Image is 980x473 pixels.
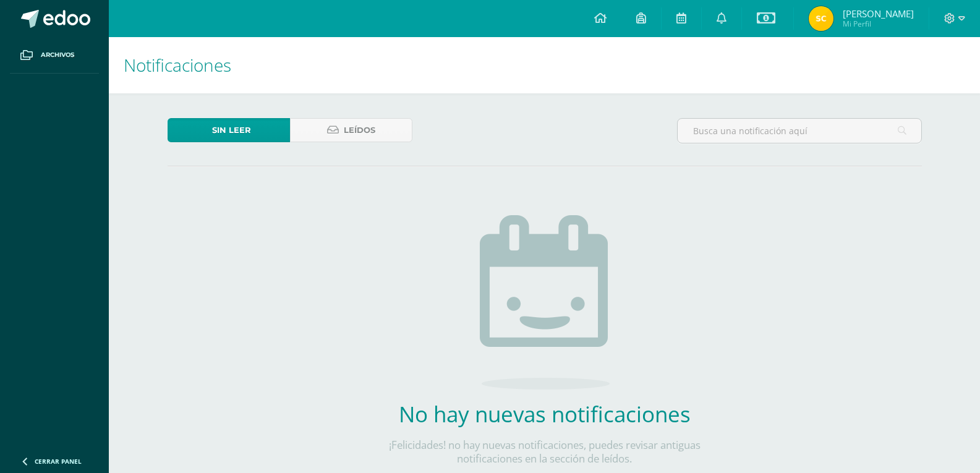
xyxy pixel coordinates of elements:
span: Cerrar panel [35,457,82,466]
input: Busca una notificación aquí [678,119,921,143]
span: Leídos [344,119,375,142]
a: Sin leer [168,118,290,142]
h2: No hay nuevas notificaciones [362,399,727,428]
span: Sin leer [212,119,251,142]
span: Mi Perfil [843,19,914,29]
img: no_activities.png [480,215,610,390]
p: ¡Felicidades! no hay nuevas notificaciones, puedes revisar antiguas notificaciones en la sección ... [362,438,727,466]
img: 1bdccb0ee4e2c455f0970308bbc1e2bb.png [809,6,833,31]
span: Archivos [41,50,74,60]
span: [PERSON_NAME] [843,7,914,20]
a: Archivos [10,37,99,74]
a: Leídos [290,118,412,142]
span: Notificaciones [124,53,231,77]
